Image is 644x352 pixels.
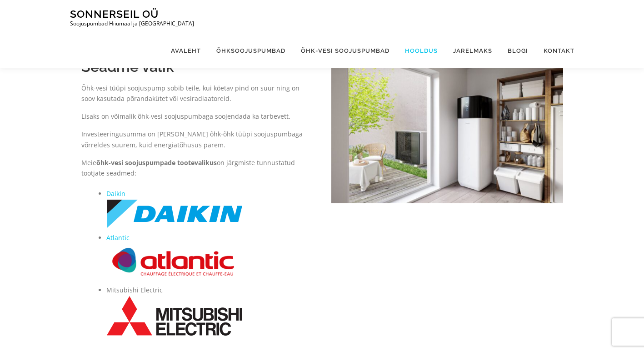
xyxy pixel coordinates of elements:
a: Kontakt [536,34,574,68]
p: Lisaks on võimalik õhk-vesi soojuspumbaga soojendada ka tarbevett. [81,111,313,122]
li: Mitsubishi Electric [106,285,313,336]
a: Avaleht [163,34,209,68]
a: Blogi [500,34,536,68]
a: Õhksoojuspumbad [209,34,293,68]
a: Hooldus [397,34,445,68]
img: Daikin-Altherma-heat-pump-Image-Dailkin [331,58,563,203]
p: Õhk-vesi tüüpi soojuspump sobib teile, kui köetav pind on suur ning on soov kasutada põrandakütet... [81,83,313,105]
p: Meie on järgmiste tunnustatud tootjate seadmed: [81,157,313,179]
a: Daikin [106,189,125,198]
strong: õhk-vesi soojuspumpade tootevalikus [96,158,217,167]
a: Sonnerseil OÜ [70,8,159,20]
p: Investeeringusumma on [PERSON_NAME] õhk-õhk tüüpi soojuspumbaga võrreldes suurem, kuid energiatõh... [81,129,313,151]
a: Õhk-vesi soojuspumbad [293,34,397,68]
a: Järelmaks [445,34,500,68]
p: Soojuspumbad Hiiumaal ja [GEOGRAPHIC_DATA] [70,20,194,27]
a: Atlantic [106,233,130,242]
